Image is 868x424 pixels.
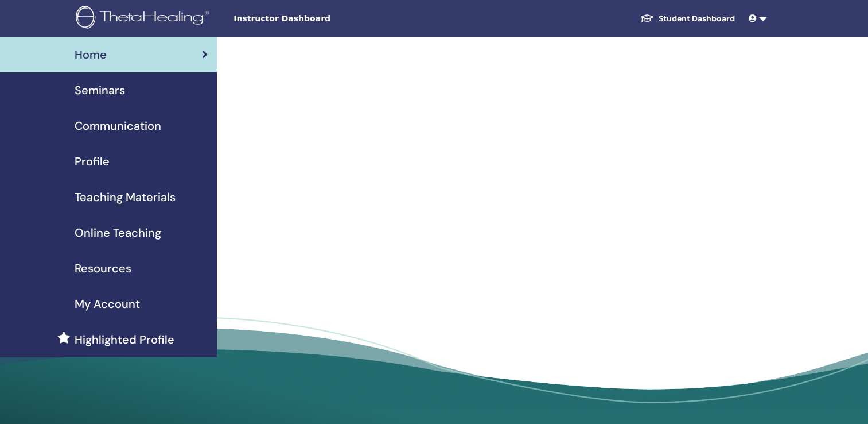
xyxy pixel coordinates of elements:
[76,6,213,32] img: logo.png
[75,188,176,206] span: Teaching Materials
[75,153,110,170] span: Profile
[75,46,107,63] span: Home
[640,13,654,23] img: graduation-cap-white.svg
[75,82,125,99] span: Seminars
[75,224,161,241] span: Online Teaching
[233,13,406,25] span: Instructor Dashboard
[75,295,140,313] span: My Account
[75,331,174,348] span: Highlighted Profile
[75,260,131,277] span: Resources
[631,8,744,29] a: Student Dashboard
[75,117,161,134] span: Communication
